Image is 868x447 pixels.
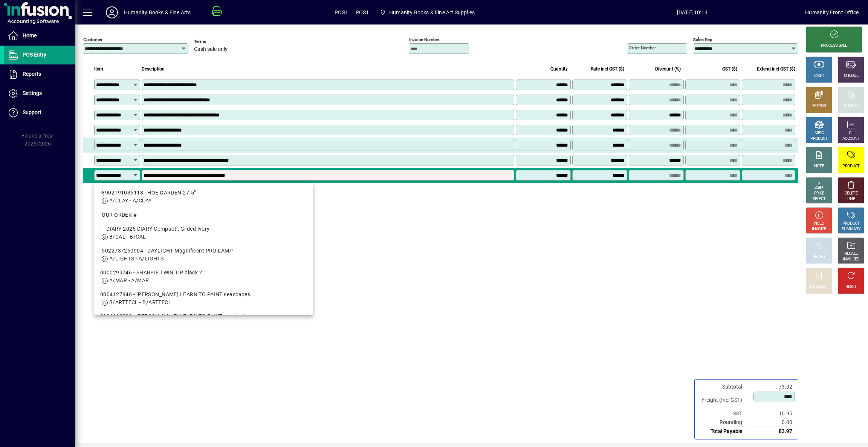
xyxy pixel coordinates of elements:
span: Terms [194,39,239,44]
span: POS1 [356,6,369,18]
div: SELECT [813,196,826,202]
span: [DATE] 10:13 [579,6,805,18]
mat-option: 0004127846 - COLLINS LEARN TO PAINT seascapes [94,288,313,309]
div: CHEQUE [844,73,858,79]
a: Settings [4,84,75,103]
td: 10.95 [750,409,795,418]
span: GST ($) [722,65,737,73]
span: Extend incl GST ($) [757,65,795,73]
div: HOLD [814,221,824,227]
span: Settings [23,90,42,96]
span: Cash sale only [194,46,228,52]
mat-option: 0000299746 - SHARPIE TWIN TIP black ? [94,266,313,288]
td: 83.97 [750,427,795,436]
a: Reports [4,65,75,84]
div: .5022737250904 - DAYLIGHT Magnificent PRO LAMP [100,247,307,255]
div: CHARGE [844,103,859,109]
div: 0004133080 - [PERSON_NAME] LEARN TO PAINT people # [100,312,307,320]
span: Reports [23,71,41,77]
span: B/ARTTECL - B/ARTTECL [109,299,171,305]
div: INVOICES [843,257,859,262]
span: B/CAL - B/CAL [109,234,146,240]
div: GL [849,130,854,136]
span: Item [94,65,103,73]
mat-option: -OUR ORDER # [94,208,313,222]
mat-label: Order number [629,45,656,51]
div: 0000299746 - SHARPIE TWIN TIP black ? [100,269,307,277]
div: RESET [845,284,857,290]
div: . - DIARY 2025 DIARY Compact : Gilded Ivory [100,225,307,233]
td: Rounding [698,418,750,427]
mat-option: . - DIARY 2025 DIARY Compact : Gilded Ivory [94,222,313,244]
td: 0.00 [750,418,795,427]
div: NOTE [814,164,824,169]
div: -OUR ORDER # [100,211,307,219]
div: PRODUCT [842,221,859,227]
mat-label: Sales rep [693,37,712,42]
td: 73.02 [750,383,795,391]
div: Humanity Front Office [805,6,859,18]
div: ACCOUNT [842,136,860,142]
span: Rate incl GST ($) [591,65,624,73]
a: Support [4,103,75,122]
span: Description [142,65,165,73]
div: CASH [814,73,824,79]
span: POS1 [335,6,348,18]
div: 0004127846 - [PERSON_NAME] LEARN TO PAINT seascapes [100,291,307,299]
span: A/CLAY - A/CLAY [109,197,152,204]
div: DISCOUNT [810,284,828,290]
button: Profile [100,6,124,19]
div: RECALL [845,251,858,257]
div: DELETE [845,191,857,196]
div: Humanity Books & Fine Arts [124,6,191,18]
div: INVOICE [812,227,826,232]
span: Humanity Books & Fine Art Supplies [377,6,478,19]
span: Discount (%) [655,65,681,73]
span: A/LIGHTS - A/LIGHTS [109,256,164,262]
td: Total Payable [698,427,750,436]
span: Humanity Books & Fine Art Supplies [389,6,475,18]
div: EFTPOS [812,103,826,109]
a: Home [4,26,75,45]
div: PRICE [814,191,824,196]
td: GST [698,409,750,418]
div: PRODUCT [842,164,859,169]
div: -8902191035118 - HOE GARDEN 27.5" [100,189,307,197]
span: Support [23,109,41,115]
mat-label: Invoice number [409,37,439,42]
mat-option: .5022737250904 - DAYLIGHT Magnificent PRO LAMP [94,244,313,266]
span: POS Entry [23,52,46,58]
td: Subtotal [698,383,750,391]
div: PROFIT [813,254,825,260]
mat-option: 0004133080 - COLLINS LEARN TO PAINT people # [94,309,313,339]
mat-option: -8902191035118 - HOE GARDEN 27.5" [94,186,313,208]
td: Freight (Incl GST) [698,391,750,409]
span: Home [23,32,37,38]
div: LINE [847,196,855,202]
span: A/MAR - A/MAR [109,277,149,283]
span: Quantity [550,65,568,73]
div: PROCESS SALE [821,43,847,49]
mat-label: Customer [83,37,102,42]
div: SUMMARY [842,227,860,232]
div: PRODUCT [810,136,827,142]
div: MISC [815,130,824,136]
